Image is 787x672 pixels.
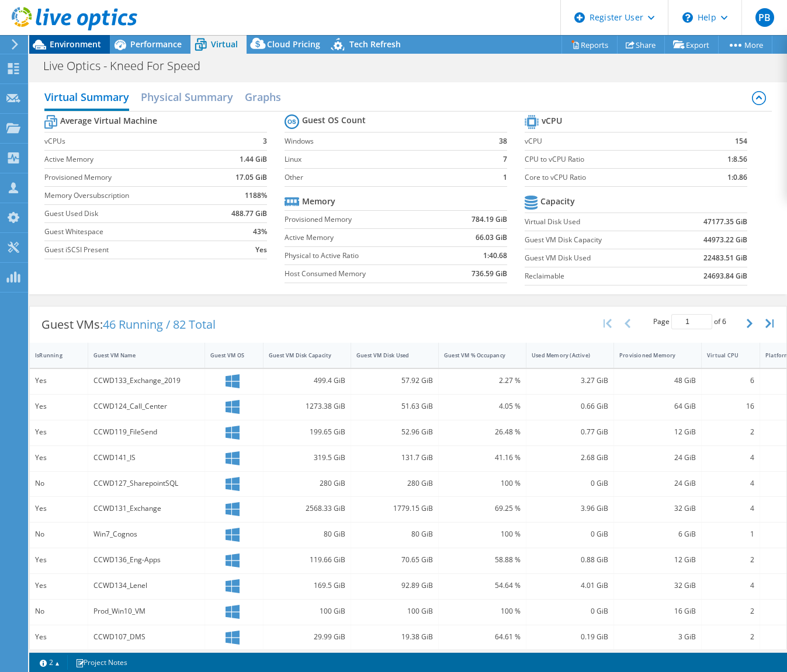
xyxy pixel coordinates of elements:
div: 80 GiB [269,528,345,541]
span: Cloud Pricing [267,39,320,50]
div: Yes [35,553,82,566]
label: Core to vCPU Ratio [525,172,696,183]
div: 32 GiB [619,579,696,592]
div: 51.63 GiB [356,400,433,413]
div: Yes [35,579,82,592]
div: 0.19 GiB [532,631,608,643]
b: Average Virtual Machine [60,115,157,127]
div: 119.66 GiB [269,553,345,566]
label: Linux [285,154,487,165]
div: Yes [35,451,82,464]
b: 736.59 GiB [471,268,507,280]
div: 41.16 % [444,451,521,464]
b: 38 [499,135,507,147]
b: 7 [503,154,507,165]
label: Windows [285,135,487,147]
div: 3.96 GiB [532,502,608,515]
div: 16 GiB [619,605,696,618]
h1: Live Optics - Kneed For Speed [38,60,219,72]
h2: Graphs [245,85,281,109]
div: 0.66 GiB [532,400,608,413]
div: 0 GiB [532,528,608,541]
div: 70.65 GiB [356,553,433,566]
b: 1 [503,172,507,183]
label: CPU to vCPU Ratio [525,154,696,165]
span: 6 [722,316,726,326]
div: 319.5 GiB [269,451,345,464]
div: 52.96 GiB [356,426,433,438]
div: 4 [707,579,754,592]
div: 131.7 GiB [356,451,433,464]
div: Guest VM Disk Used [356,351,419,359]
div: 4.05 % [444,400,521,413]
b: 17.05 GiB [235,172,267,183]
div: 29.99 GiB [269,631,345,643]
b: 43% [253,226,267,238]
label: Provisioned Memory [285,214,442,225]
div: CCWD133_Exchange_2019 [93,374,199,387]
div: 80 GiB [356,528,433,541]
label: Memory Oversubscription [44,190,214,201]
b: 44973.22 GiB [703,234,747,246]
div: CCWD127_SharepointSQL [93,477,199,490]
div: Win7_Cognos [93,528,199,541]
label: Active Memory [285,232,442,243]
label: Host Consumed Memory [285,268,442,280]
div: 64 GiB [619,400,696,413]
label: Active Memory [44,154,214,165]
div: 64.61 % [444,631,521,643]
div: Used Memory (Active) [532,351,594,359]
label: Provisioned Memory [44,172,214,183]
div: No [35,605,82,618]
a: Share [617,36,665,54]
div: CCWD141_IS [93,451,199,464]
span: Environment [50,39,101,50]
div: 54.64 % [444,579,521,592]
span: Tech Refresh [349,39,401,50]
svg: \n [682,12,693,23]
b: 22483.51 GiB [703,252,747,264]
div: Yes [35,400,82,413]
div: 2 [707,605,754,618]
b: vCPU [542,115,562,127]
span: Performance [130,39,182,50]
div: 2 [707,553,754,566]
b: 1188% [245,190,267,201]
div: 2568.33 GiB [269,502,345,515]
b: Capacity [540,196,575,207]
div: Guest VM % Occupancy [444,351,507,359]
div: No [35,477,82,490]
label: vCPU [525,135,696,147]
div: CCWD119_FileSend [93,426,199,438]
input: jump to page [671,314,712,329]
div: 6 GiB [619,528,696,541]
span: PB [755,8,774,27]
div: 57.92 GiB [356,374,433,387]
a: Project Notes [67,655,136,670]
div: Guest VM Disk Capacity [269,351,331,359]
div: Virtual CPU [707,351,740,359]
div: CCWD134_Lenel [93,579,199,592]
div: 0 GiB [532,605,608,618]
b: 154 [735,135,747,147]
div: 1 [707,528,754,541]
div: 92.89 GiB [356,579,433,592]
div: 3.27 GiB [532,374,608,387]
div: Guest VMs: [30,307,227,343]
div: No [35,528,82,541]
div: Yes [35,631,82,643]
a: More [718,36,772,54]
label: Virtual Disk Used [525,216,670,228]
div: 0.88 GiB [532,553,608,566]
div: 24 GiB [619,451,696,464]
a: Reports [561,36,618,54]
b: 47177.35 GiB [703,216,747,228]
div: 100 % [444,605,521,618]
div: Yes [35,502,82,515]
div: 12 GiB [619,426,696,438]
div: Provisioned Memory [619,351,682,359]
label: Guest Whitespace [44,226,214,238]
div: Yes [35,426,82,438]
div: 0.77 GiB [532,426,608,438]
b: Memory [302,196,335,207]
